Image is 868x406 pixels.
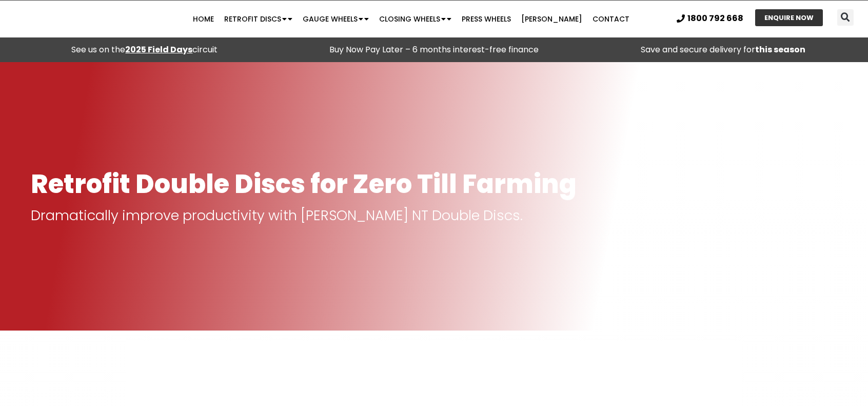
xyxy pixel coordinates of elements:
span: ENQUIRE NOW [764,14,814,21]
p: Buy Now Pay Later – 6 months interest-free finance [294,43,574,57]
img: Ryan NT logo [31,3,133,35]
p: Save and secure delivery for [584,43,863,57]
a: ENQUIRE NOW [755,9,823,26]
a: Contact [587,9,635,29]
a: Press Wheels [457,9,516,29]
p: Dramatically improve productivity with [PERSON_NAME] NT Double Discs. [31,208,837,223]
a: 1800 792 668 [677,14,743,23]
a: 2025 Field Days [125,44,192,55]
div: See us on the circuit [5,43,284,57]
span: 1800 792 668 [687,14,743,23]
h1: Retrofit Double Discs for Zero Till Farming [31,170,837,198]
a: Home [188,9,219,29]
nav: Menu [168,9,655,29]
strong: this season [755,44,805,55]
a: Closing Wheels [374,9,457,29]
a: [PERSON_NAME] [516,9,587,29]
div: Search [837,9,854,26]
a: Gauge Wheels [298,9,374,29]
a: Retrofit Discs [219,9,298,29]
